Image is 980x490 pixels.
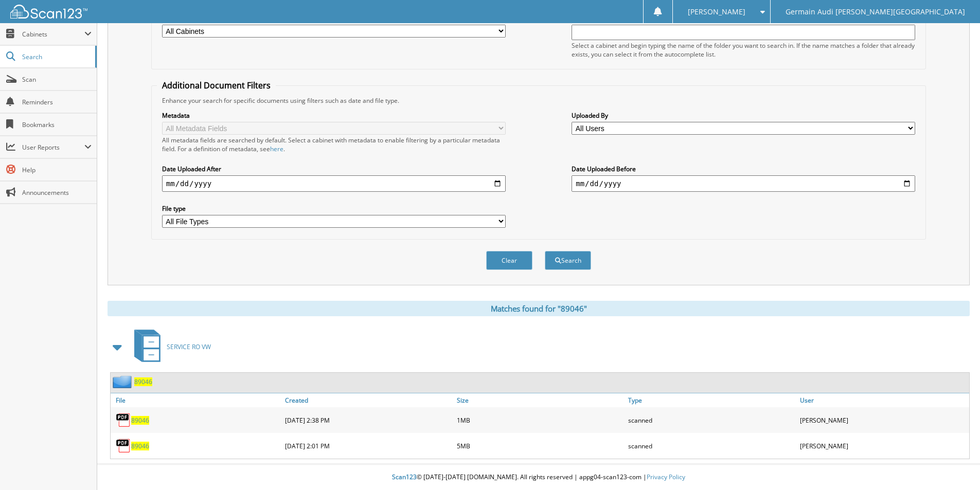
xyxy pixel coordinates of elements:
[162,136,506,153] div: All metadata fields are searched by default. Select a cabinet with metadata to enable filtering b...
[157,96,920,105] div: Enhance your search for specific documents using filters such as date and file type.
[572,41,915,59] div: Select a cabinet and begin typing the name of the folder you want to search in. If the name match...
[162,204,506,213] label: File type
[572,175,915,192] input: end
[647,473,685,481] a: Privacy Policy
[282,393,454,407] a: Created
[797,435,969,456] div: [PERSON_NAME]
[10,5,87,19] img: scan123-logo-white.svg
[116,438,131,453] img: PDF.png
[454,393,626,407] a: Size
[97,465,980,490] div: © [DATE]-[DATE] [DOMAIN_NAME]. All rights reserved | appg04-scan123-com |
[162,111,506,120] label: Metadata
[22,166,92,174] span: Help
[113,375,134,388] img: folder2.png
[22,143,84,152] span: User Reports
[22,52,90,61] span: Search
[22,98,92,106] span: Reminders
[572,111,915,120] label: Uploaded By
[131,416,149,425] a: 89046
[167,342,211,351] span: SERVICE RO VW
[454,410,626,430] div: 1MB
[688,9,745,15] span: [PERSON_NAME]
[786,9,965,15] span: Germain Audi [PERSON_NAME][GEOGRAPHIC_DATA]
[572,165,915,173] label: Date Uploaded Before
[134,377,152,386] a: 89046
[131,442,149,450] a: 89046
[270,144,283,153] a: here
[392,473,417,481] span: Scan123
[486,251,532,270] button: Clear
[626,410,797,430] div: scanned
[626,435,797,456] div: scanned
[22,120,92,129] span: Bookmarks
[116,412,131,428] img: PDF.png
[22,188,92,197] span: Announcements
[797,393,969,407] a: User
[929,441,980,490] iframe: Chat Widget
[128,326,211,367] a: SERVICE RO VW
[162,165,506,173] label: Date Uploaded After
[626,393,797,407] a: Type
[282,435,454,456] div: [DATE] 2:01 PM
[454,435,626,456] div: 5MB
[111,393,282,407] a: File
[282,410,454,430] div: [DATE] 2:38 PM
[157,80,276,91] legend: Additional Document Filters
[545,251,591,270] button: Search
[22,30,84,39] span: Cabinets
[797,410,969,430] div: [PERSON_NAME]
[162,175,506,192] input: start
[22,75,92,84] span: Scan
[108,301,970,316] div: Matches found for "89046"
